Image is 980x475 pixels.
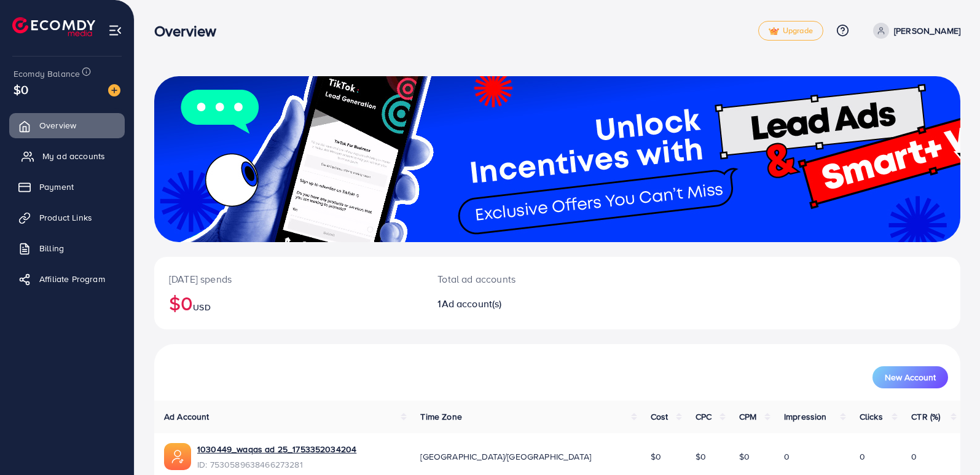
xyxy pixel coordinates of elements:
[193,301,210,313] span: USD
[154,22,226,40] h3: Overview
[197,443,356,455] a: 1030449_waqas ad 25_1753352034204
[437,272,610,286] p: Total ad accounts
[9,236,125,261] a: Billing
[14,68,80,80] span: Ecomdy Balance
[769,26,813,36] span: Upgrade
[42,150,105,162] span: My ad accounts
[9,267,125,291] a: Affiliate Program
[911,410,940,423] span: CTR (%)
[164,410,210,423] span: Ad Account
[769,27,779,36] img: tick
[39,242,64,254] span: Billing
[420,410,461,423] span: Time Zone
[169,291,408,315] h2: $0
[9,205,125,230] a: Product Links
[739,450,750,463] span: $0
[911,450,917,463] span: 0
[39,181,74,193] span: Payment
[860,410,883,423] span: Clicks
[739,410,756,423] span: CPM
[39,211,92,224] span: Product Links
[860,450,865,463] span: 0
[164,443,191,470] img: ic-ads-acc.e4c84228.svg
[894,23,960,38] p: [PERSON_NAME]
[169,272,408,286] p: [DATE] spends
[651,410,668,423] span: Cost
[197,458,356,471] span: ID: 7530589638466273281
[651,450,661,463] span: $0
[784,450,790,463] span: 0
[39,273,105,285] span: Affiliate Program
[108,84,120,96] img: image
[14,80,28,98] span: $0
[885,373,936,382] span: New Account
[39,119,76,132] span: Overview
[872,366,948,388] button: New Account
[9,144,125,168] a: My ad accounts
[784,410,827,423] span: Impression
[696,410,711,423] span: CPC
[758,21,823,41] a: tickUpgrade
[868,23,960,39] a: [PERSON_NAME]
[420,450,591,463] span: [GEOGRAPHIC_DATA]/[GEOGRAPHIC_DATA]
[437,298,610,310] h2: 1
[696,450,706,463] span: $0
[9,175,125,199] a: Payment
[442,297,502,310] span: Ad account(s)
[9,113,125,138] a: Overview
[108,23,122,37] img: menu
[12,17,95,36] img: logo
